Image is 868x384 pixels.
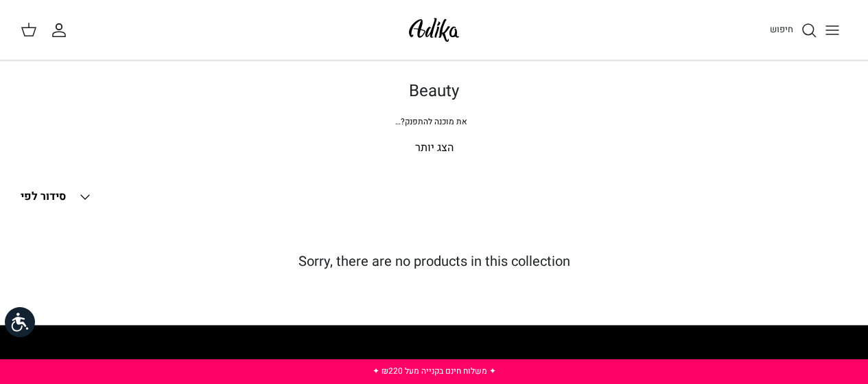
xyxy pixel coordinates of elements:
[405,14,463,46] img: Adika IL
[770,22,817,38] a: חיפוש
[21,182,93,212] button: סידור לפי
[21,139,847,157] p: הצג יותר
[395,115,467,128] span: את מוכנה להתפנק?
[817,15,847,45] button: Toggle menu
[373,365,496,377] a: ✦ משלוח חינם בקנייה מעל ₪220 ✦
[21,188,66,205] span: סידור לפי
[21,82,847,102] h1: Beauty
[770,23,793,36] span: חיפוש
[51,22,73,38] a: החשבון שלי
[21,253,847,270] h5: Sorry, there are no products in this collection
